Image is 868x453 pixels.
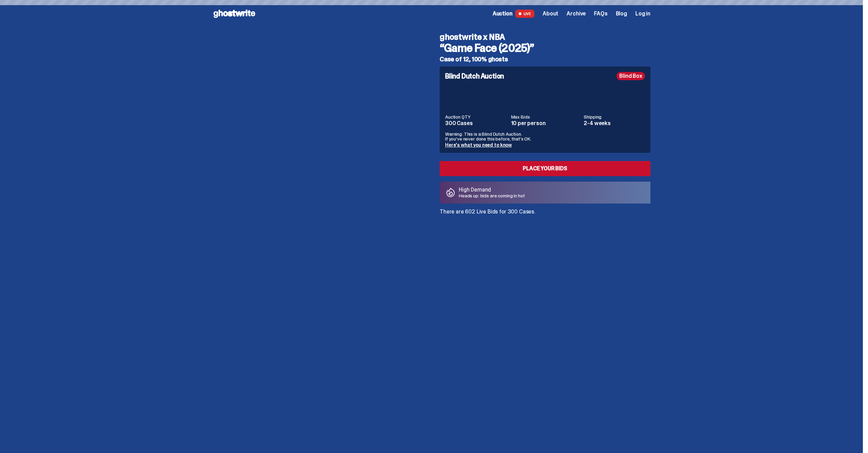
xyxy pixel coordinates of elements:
[440,56,650,62] h5: Case of 12, 100% ghosts
[440,209,650,215] p: There are 602 Live Bids for 300 Cases.
[445,73,504,79] h4: Blind Dutch Auction
[584,114,645,119] dt: Shipping
[459,187,525,193] p: High Demand
[445,142,512,148] a: Here's what you need to know
[511,114,580,119] dt: Max Bids
[445,121,507,126] dd: 300 Cases
[515,10,535,18] span: LIVE
[445,132,645,141] p: Warning: This is a Blind Dutch Auction. If you’ve never done this before, that’s OK.
[511,121,580,126] dd: 10 per person
[440,161,650,176] a: Place your Bids
[493,11,513,16] span: Auction
[567,11,586,16] a: Archive
[584,121,645,126] dd: 2-4 weeks
[616,11,627,16] a: Blog
[440,42,650,53] h3: “Game Face (2025)”
[617,72,645,80] div: Blind Box
[440,33,650,41] h4: ghostwrite x NBA
[635,11,650,16] a: Log in
[445,114,507,119] dt: Auction QTY
[594,11,607,16] a: FAQs
[543,11,558,16] a: About
[493,10,534,18] a: Auction LIVE
[459,193,525,198] p: Heads up: bids are coming in hot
